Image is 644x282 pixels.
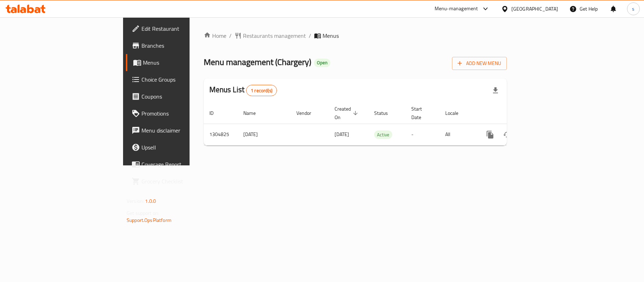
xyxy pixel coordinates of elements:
[374,109,397,117] span: Status
[126,54,231,71] a: Menus
[458,59,501,68] span: Add New Menu
[435,5,478,13] div: Menu-management
[476,102,555,124] th: Actions
[141,177,225,186] span: Grocery Checklist
[238,124,291,145] td: [DATE]
[487,82,504,99] div: Export file
[127,196,144,206] span: Version:
[374,130,392,139] div: Active
[411,105,431,122] span: Start Date
[141,41,225,50] span: Branches
[141,75,225,84] span: Choice Groups
[145,196,156,206] span: 1.0.0
[335,130,349,139] span: [DATE]
[234,31,306,40] a: Restaurants management
[499,126,516,143] button: Change Status
[209,109,223,117] span: ID
[440,124,476,145] td: All
[126,156,231,173] a: Coverage Report
[314,60,330,66] span: Open
[482,126,499,143] button: more
[126,20,231,37] a: Edit Restaurant
[314,59,330,67] div: Open
[243,109,265,117] span: Name
[126,122,231,139] a: Menu disclaimer
[141,109,225,118] span: Promotions
[126,37,231,54] a: Branches
[141,24,225,33] span: Edit Restaurant
[323,31,339,40] span: Menus
[309,31,311,40] li: /
[632,5,634,13] span: s
[141,92,225,101] span: Coupons
[246,87,277,94] span: 1 record(s)
[243,31,306,40] span: Restaurants management
[335,105,360,122] span: Created On
[141,143,225,152] span: Upsell
[374,131,392,139] span: Active
[126,173,231,190] a: Grocery Checklist
[296,109,320,117] span: Vendor
[204,102,555,146] table: enhanced table
[141,126,225,135] span: Menu disclaimer
[127,208,159,218] span: Get support on:
[127,216,172,225] a: Support.OpsPlatform
[204,54,311,70] span: Menu management ( Chargery )
[445,109,468,117] span: Locale
[126,105,231,122] a: Promotions
[209,84,277,96] h2: Menus List
[126,71,231,88] a: Choice Groups
[143,58,225,67] span: Menus
[406,124,440,145] td: -
[246,85,277,96] div: Total records count
[511,5,558,13] div: [GEOGRAPHIC_DATA]
[126,139,231,156] a: Upsell
[141,160,225,169] span: Coverage Report
[204,31,507,40] nav: breadcrumb
[126,88,231,105] a: Coupons
[452,57,507,70] button: Add New Menu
